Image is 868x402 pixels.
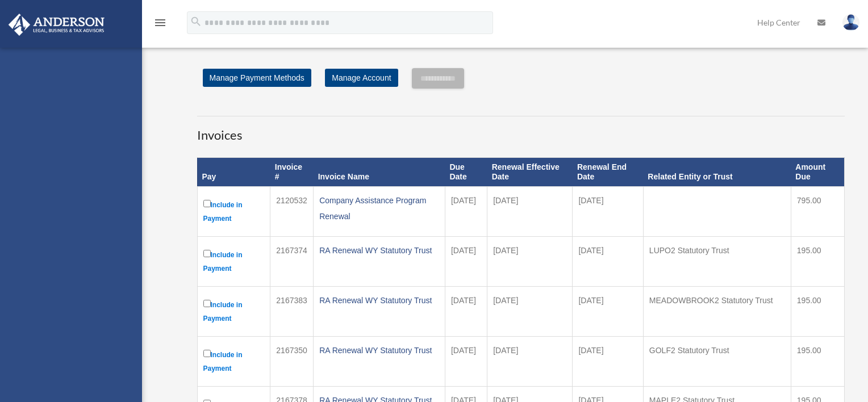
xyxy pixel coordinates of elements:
input: Include in Payment [203,350,211,357]
input: Include in Payment [203,250,211,257]
td: [DATE] [445,287,487,337]
td: [DATE] [573,287,643,337]
td: 795.00 [791,187,844,237]
td: GOLF2 Statutory Trust [643,337,791,387]
td: [DATE] [445,187,487,237]
label: Include in Payment [203,198,265,225]
label: Include in Payment [203,298,265,325]
th: Renewal Effective Date [487,158,573,187]
h3: Invoices [197,116,845,144]
div: Company Assistance Program Renewal [319,192,439,224]
img: Anderson Advisors Platinum Portal [5,14,108,36]
td: [DATE] [487,287,573,337]
td: [DATE] [487,337,573,387]
i: search [190,15,202,28]
th: Pay [197,158,270,187]
td: LUPO2 Statutory Trust [643,237,791,287]
td: 2167383 [270,287,314,337]
td: [DATE] [573,237,643,287]
label: Include in Payment [203,248,265,275]
div: RA Renewal WY Statutory Trust [319,242,439,258]
td: 2120532 [270,187,314,237]
input: Include in Payment [203,200,211,207]
th: Renewal End Date [573,158,643,187]
td: [DATE] [487,237,573,287]
th: Related Entity or Trust [643,158,791,187]
td: 2167374 [270,237,314,287]
td: 195.00 [791,237,844,287]
a: Manage Payment Methods [203,69,311,87]
td: [DATE] [487,187,573,237]
div: RA Renewal WY Statutory Trust [319,292,439,308]
div: RA Renewal WY Statutory Trust [319,342,439,358]
a: menu [153,20,167,30]
th: Invoice Name [314,158,445,187]
a: Manage Account [325,69,398,87]
img: User Pic [842,14,859,31]
td: 195.00 [791,337,844,387]
td: [DATE] [445,337,487,387]
label: Include in Payment [203,347,265,375]
td: 195.00 [791,287,844,337]
td: [DATE] [445,237,487,287]
th: Invoice # [270,158,314,187]
td: 2167350 [270,337,314,387]
input: Include in Payment [203,300,211,307]
td: [DATE] [573,337,643,387]
th: Amount Due [791,158,844,187]
i: menu [153,16,167,30]
td: [DATE] [573,187,643,237]
td: MEADOWBROOK2 Statutory Trust [643,287,791,337]
th: Due Date [445,158,487,187]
